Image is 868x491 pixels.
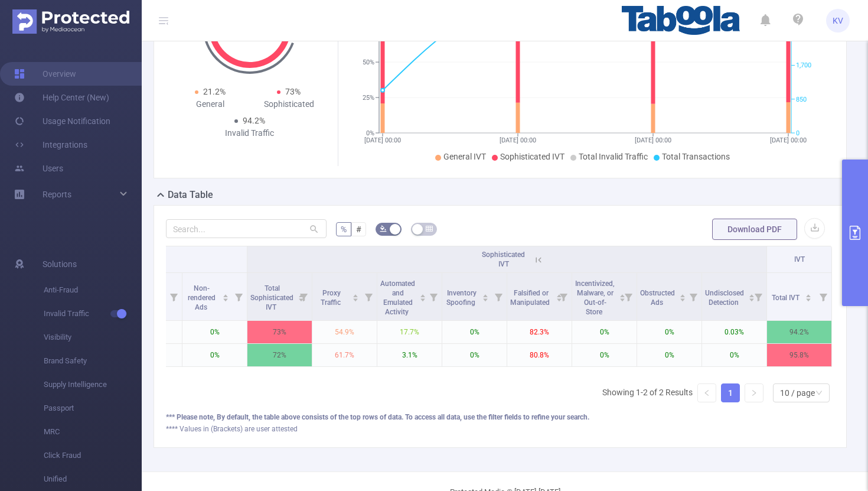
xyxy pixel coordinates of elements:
a: Users [14,157,63,180]
div: *** Please note, By default, the table above consists of the top rows of data. To access all data... [166,412,834,422]
i: icon: left [703,389,710,396]
i: icon: table [426,225,433,232]
p: 0% [442,344,507,366]
i: icon: caret-up [419,292,426,296]
i: Filter menu [295,273,312,320]
p: 0% [637,321,701,343]
i: icon: caret-down [748,297,755,300]
li: 1 [721,383,740,402]
span: Obstructed Ads [640,289,675,307]
span: Passport [44,396,142,420]
i: icon: caret-up [748,292,755,296]
i: Filter menu [425,273,442,320]
i: icon: caret-up [353,292,359,296]
i: icon: caret-down [619,297,625,300]
i: icon: right [750,389,758,396]
i: icon: caret-up [223,292,229,296]
p: 0% [702,344,766,366]
p: 61.7% [312,344,377,366]
p: 0% [572,344,637,366]
span: Supply Intelligence [44,373,142,396]
tspan: 25% [363,94,374,102]
p: 80.8% [507,344,572,366]
span: Total IVT [772,294,801,302]
p: 0% [572,321,637,343]
input: Search... [166,219,327,238]
p: 0% [182,344,247,366]
p: 0% [442,321,507,343]
span: Reports [43,190,71,199]
i: Filter menu [620,273,637,320]
i: icon: caret-up [619,292,625,296]
div: Sort [748,292,755,300]
i: icon: bg-colors [380,225,387,232]
a: 1 [722,384,739,402]
tspan: 0 [796,129,800,137]
div: Invalid Traffic [210,127,289,139]
span: MRC [44,420,142,444]
div: Sort [352,292,359,300]
div: Sort [419,292,426,300]
div: Sort [222,292,229,300]
span: Anti-Fraud [44,278,142,302]
i: icon: caret-up [482,292,489,296]
a: Help Center (New) [14,86,109,109]
p: 17.7% [377,321,442,343]
div: Sophisticated [250,98,329,110]
p: 82.3% [507,321,572,343]
span: Falsified or Manipulated [510,289,552,307]
span: Brand Safety [44,349,142,373]
p: 73% [247,321,312,343]
div: Sort [482,292,489,300]
i: icon: caret-down [353,297,359,300]
span: Total Invalid Traffic [579,152,648,161]
tspan: 850 [796,96,807,103]
i: Filter menu [685,273,701,320]
span: 94.2% [243,116,265,125]
span: Sophisticated IVT [500,152,564,161]
tspan: 0% [366,129,374,137]
i: Filter menu [750,273,766,320]
tspan: 50% [363,58,374,66]
p: 54.9% [312,321,377,343]
span: Visibility [44,326,142,349]
span: 73% [285,87,301,96]
i: Filter menu [230,273,247,320]
i: Filter menu [555,273,572,320]
span: Inventory Spoofing [446,289,477,307]
i: icon: down [815,389,823,398]
li: Previous Page [697,383,716,402]
div: Sort [619,292,626,300]
p: 3.1% [377,344,442,366]
img: Protected Media [12,9,129,34]
tspan: [DATE] 00:00 [500,136,536,144]
div: Sort [805,292,812,300]
i: icon: caret-down [482,297,489,300]
i: icon: caret-down [419,297,426,300]
span: Undisclosed Detection [705,289,744,307]
a: Overview [14,62,76,86]
tspan: [DATE] 00:00 [635,136,671,144]
li: Showing 1-2 of 2 Results [602,383,693,402]
i: icon: caret-down [679,297,686,300]
i: icon: caret-up [805,292,812,296]
div: Sort [679,292,686,300]
span: Automated and Emulated Activity [380,279,415,316]
i: Filter menu [165,273,182,320]
span: Sophisticated IVT [482,251,525,268]
p: 0.03% [702,321,766,343]
span: # [356,225,361,234]
tspan: [DATE] 00:00 [770,136,807,144]
div: 10 / page [780,384,815,402]
span: Total Transactions [662,152,730,161]
div: General [171,98,250,110]
p: 94.2% [767,321,831,343]
a: Reports [43,183,71,206]
span: General IVT [443,152,486,161]
i: Filter menu [490,273,507,320]
li: Next Page [745,383,763,402]
a: Usage Notification [14,109,110,133]
span: Invalid Traffic [44,302,142,326]
i: Filter menu [815,273,831,320]
p: 0% [182,321,247,343]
